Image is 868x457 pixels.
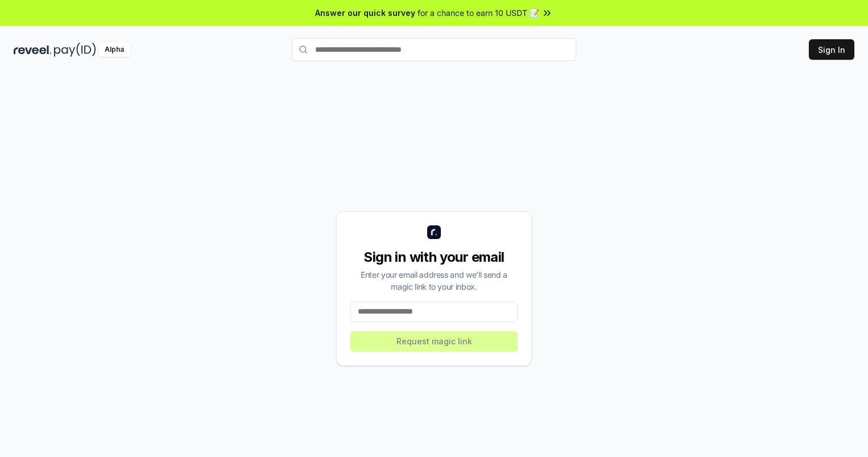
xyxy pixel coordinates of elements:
div: Enter your email address and we’ll send a magic link to your inbox. [350,269,518,293]
img: reveel_dark [14,43,52,57]
img: logo_small [427,225,441,239]
div: Alpha [98,43,130,57]
span: Answer our quick survey [315,7,415,19]
div: Sign in with your email [350,248,518,266]
span: for a chance to earn 10 USDT 📝 [418,7,539,19]
button: Sign In [809,39,854,60]
img: pay_id [54,43,96,57]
